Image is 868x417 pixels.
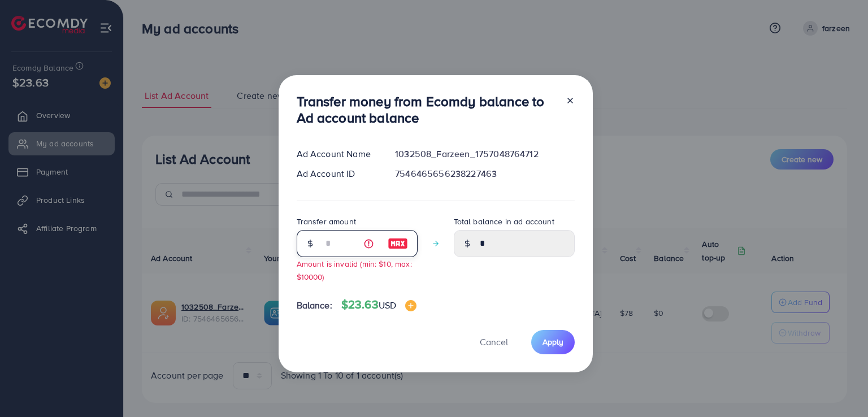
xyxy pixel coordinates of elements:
button: Apply [531,330,575,354]
div: Ad Account ID [288,167,387,180]
label: Transfer amount [297,216,356,227]
small: Amount is invalid (min: $10, max: $10000) [297,258,412,282]
span: Balance: [297,299,332,312]
label: Total balance in ad account [454,216,554,227]
div: Ad Account Name [288,147,387,160]
span: Apply [542,336,563,347]
span: USD [379,299,396,311]
h3: Transfer money from Ecomdy balance to Ad account balance [297,93,557,126]
button: Cancel [466,330,522,354]
img: image [388,237,408,250]
img: image [405,300,416,311]
div: 7546465656238227463 [386,167,583,180]
div: 1032508_Farzeen_1757048764712 [386,147,583,160]
iframe: Chat [820,366,860,409]
span: Cancel [480,336,508,348]
h4: $23.63 [341,298,416,312]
